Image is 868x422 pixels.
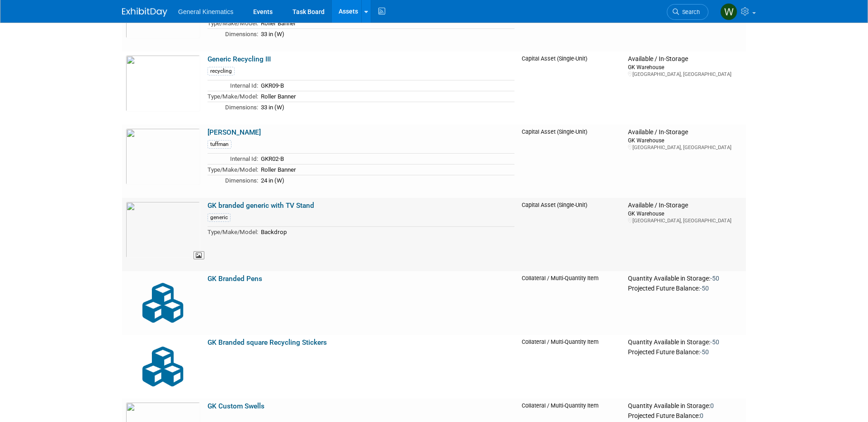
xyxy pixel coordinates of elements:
[258,154,514,164] td: GKR02-B
[208,154,258,164] td: Internal Id:
[628,55,742,63] div: Available / In-Storage
[208,202,314,210] a: GK branded generic with TV Stand
[628,71,742,78] div: [GEOGRAPHIC_DATA], [GEOGRAPHIC_DATA]
[700,285,709,292] span: -50
[628,202,742,210] div: Available / In-Storage
[518,125,624,198] td: Capital Asset (Single-Unit)
[628,338,742,347] div: Quantity Available in Storage:
[258,227,514,237] td: Backdrop
[208,275,262,283] a: GK Branded Pens
[261,104,284,111] span: 33 in (W)
[710,275,719,282] span: -50
[208,67,235,75] div: recycling
[628,283,742,293] div: Projected Future Balance:
[261,177,284,184] span: 24 in (W)
[628,347,742,356] div: Projected Future Balance:
[208,55,271,63] a: Generic Recycling III
[628,410,742,420] div: Projected Future Balance:
[679,9,700,15] span: Search
[710,402,714,409] span: 0
[258,80,514,91] td: GKR09-B
[208,140,231,149] div: tuffman
[518,198,624,271] td: Capital Asset (Single-Unit)
[208,28,258,39] td: Dimensions:
[122,8,167,17] img: ExhibitDay
[518,335,624,399] td: Collateral / Multi-Quantity Item
[518,271,624,335] td: Collateral / Multi-Quantity Item
[628,210,742,217] div: GK Warehouse
[628,63,742,71] div: GK Warehouse
[710,338,719,346] span: -50
[700,412,703,419] span: 0
[628,128,742,136] div: Available / In-Storage
[208,213,231,222] div: generic
[628,217,742,224] div: [GEOGRAPHIC_DATA], [GEOGRAPHIC_DATA]
[208,227,258,237] td: Type/Make/Model:
[628,144,742,151] div: [GEOGRAPHIC_DATA], [GEOGRAPHIC_DATA]
[628,136,742,144] div: GK Warehouse
[126,338,200,395] img: Collateral-Icon-2.png
[700,348,709,356] span: -50
[208,164,258,175] td: Type/Make/Model:
[208,402,264,410] a: GK Custom Swells
[208,91,258,102] td: Type/Make/Model:
[261,31,284,38] span: 33 in (W)
[208,175,258,185] td: Dimensions:
[208,128,261,136] a: [PERSON_NAME]
[193,251,204,260] span: View Asset Image
[178,8,233,15] span: General Kinematics
[667,4,708,20] a: Search
[628,402,742,410] div: Quantity Available in Storage:
[258,18,514,28] td: Roller Banner
[258,164,514,175] td: Roller Banner
[208,18,258,28] td: Type/Make/Model:
[208,80,258,91] td: Internal Id:
[518,52,624,125] td: Capital Asset (Single-Unit)
[258,91,514,102] td: Roller Banner
[208,338,327,347] a: GK Branded square Recycling Stickers
[208,102,258,112] td: Dimensions:
[628,275,742,283] div: Quantity Available in Storage:
[126,275,200,331] img: Collateral-Icon-2.png
[720,3,737,20] img: Whitney Swanson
